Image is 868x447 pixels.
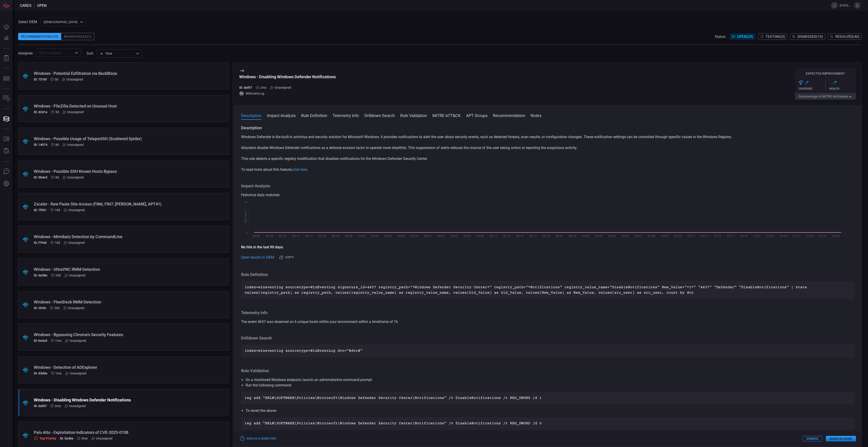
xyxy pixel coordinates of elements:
[503,234,510,238] text: 06/13
[766,234,774,238] text: 07/23
[34,436,56,440] div: Top Priority
[798,87,825,90] div: Coverage
[753,234,761,238] text: 07/21
[292,234,300,238] text: 05/12
[241,145,854,151] p: Attackers disable Windows Defender notifications as a defense evasion tactic to operate more stea...
[100,51,135,56] div: Time
[34,208,47,212] h5: ID: 7f561
[244,200,247,204] text: 10
[241,156,854,161] p: This rule detects a specific registry modification that disables notifications for the Windows De...
[260,86,266,89] span: Aug 04, 2025 3:17 AM
[18,20,37,24] label: Select SIEM
[622,234,629,238] text: 07/01
[384,234,392,238] text: 05/26
[529,234,537,238] text: 06/17
[333,112,359,118] button: Telemetry Info
[55,176,59,179] span: Sep 11, 2025 1:04 AM
[556,234,563,238] text: 06/21
[661,234,669,238] text: 07/07
[241,183,854,189] h3: Impact Analysis
[835,34,860,39] span: Resolved ( 40 )
[239,435,277,442] button: Ask Us a Question
[715,34,726,39] span: Status:
[244,211,247,223] text: Hit Count
[62,78,83,81] div: Unassigned
[1,146,12,157] button: ALERT ANALYSIS
[241,368,854,374] h3: Rule Validation
[37,50,72,56] input: Select assignee
[466,112,488,118] button: APT Groups
[266,234,273,238] text: 05/08
[450,234,458,238] text: 06/05
[267,112,296,118] button: Impact Analysis
[305,234,313,238] text: 05/14
[737,34,753,39] span: Open ( 29 )
[701,234,708,238] text: 07/13
[241,125,854,131] h3: Description
[241,310,854,315] h3: Telemetry Info
[516,234,524,238] text: 06/15
[542,234,550,238] text: 06/19
[55,143,59,147] span: Sep 11, 2025 1:05 AM
[55,78,58,81] span: Sep 14, 2025 12:33 AM
[34,398,196,402] div: Windows - Disabling Windows Defender Notifications
[758,33,787,40] button: Testing(0)
[397,234,405,238] text: 05/28
[34,339,47,342] h5: ID: be4cd
[55,208,60,212] span: Sep 01, 2025 4:32 AM
[400,112,427,118] button: Rule Validation
[18,51,33,55] span: Assignee
[714,234,721,238] text: 07/15
[34,241,47,244] h5: ID: f7946
[826,436,856,441] button: Mark as Done
[1,113,12,124] button: Cards
[34,300,196,304] div: Windows - FleetDeck RMM Detection
[493,112,525,118] button: Recommendation
[55,274,61,277] span: Aug 24, 2025 4:16 AM
[688,234,695,238] text: 07/11
[34,404,47,408] h5: ID: daf07
[318,234,326,238] text: 05/16
[1,33,12,44] button: Detections
[828,33,862,40] button: Resolved(40)
[358,234,366,238] text: 05/22
[241,192,854,198] div: Historical daily matches
[34,332,196,337] div: Windows - Bypassing Chrome's Security Features
[840,4,852,7] span: [PERSON_NAME][EMAIL_ADDRESS][PERSON_NAME][DOMAIN_NAME]
[55,371,62,375] span: Aug 11, 2025 4:43 AM
[241,167,854,172] p: To read more about this feature, .
[63,306,84,310] div: Unassigned
[34,104,196,108] div: Windows - FileZilla Detected on Unusual Host
[37,3,46,8] span: open
[766,34,785,39] span: Testing ( 0 )
[793,234,800,238] text: 07/27
[245,285,851,296] p: index=wineventlog sourcetype=WinEventLog signature_id=4657 registry_path="*Windows Defender Secur...
[1,22,12,33] button: Dashboard
[241,112,261,118] button: Description
[65,404,86,408] div: Unassigned
[54,306,60,310] span: Aug 24, 2025 4:16 AM
[55,339,61,342] span: Aug 11, 2025 4:43 AM
[239,86,252,89] h5: ID: daf07
[64,241,85,244] div: Unassigned
[241,245,284,249] strong: No hits in the last 90 days.
[740,234,748,238] text: 07/19
[829,87,856,90] div: Health
[63,176,84,179] div: Unassigned
[253,234,260,238] text: 05/06
[60,437,73,440] h5: ID: 5a4be
[477,234,484,238] text: 06/09
[246,377,850,383] li: On a monitored Windows endpoint, launch an administrative command prompt.
[239,91,336,96] div: WinEventLog
[34,169,196,174] div: Windows - Possible SSH Known Hosts Bypass
[34,71,196,76] div: Windows - Potential Exfiltration via BackBlaze
[241,255,274,260] a: Open results in SIEM
[301,112,327,118] button: Rule Definition
[91,437,112,440] div: Unassigned
[608,234,616,238] text: 06/29
[241,320,398,324] span: The event 4657 was observed on 6 unique hosts within your environment within a timeframe of 1h
[34,371,47,375] h5: ID: d3dda
[424,234,431,238] text: 06/01
[569,234,576,238] text: 06/23
[55,110,59,114] span: Sep 14, 2025 12:33 AM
